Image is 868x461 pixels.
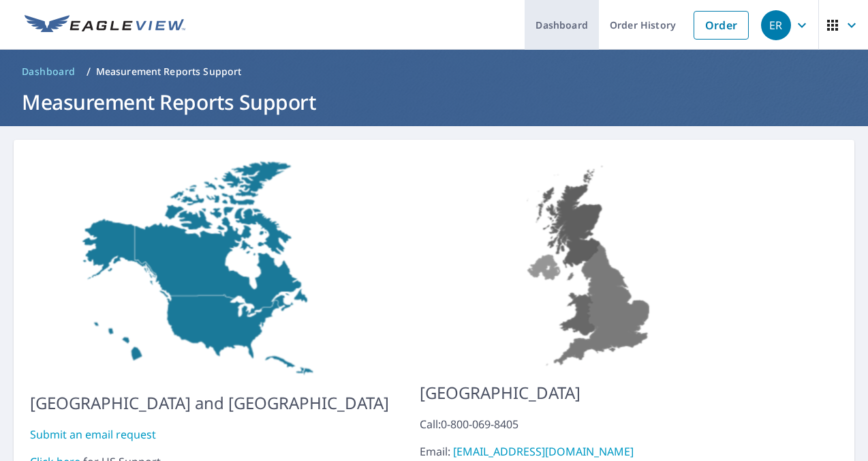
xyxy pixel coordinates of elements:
[87,63,91,80] li: /
[420,156,762,370] img: US-MAP
[16,61,852,83] nav: breadcrumb
[420,416,762,432] div: Call: 0-800-069-8405
[96,65,242,78] p: Measurement Reports Support
[16,88,852,116] h1: Measurement Reports Support
[694,11,749,40] a: Order
[16,61,81,83] a: Dashboard
[420,381,762,405] p: [GEOGRAPHIC_DATA]
[30,427,156,442] a: Submit an email request
[30,391,389,415] p: [GEOGRAPHIC_DATA] and [GEOGRAPHIC_DATA]
[22,65,76,78] span: Dashboard
[453,444,634,459] a: [EMAIL_ADDRESS][DOMAIN_NAME]
[420,443,762,460] div: Email:
[30,156,389,380] img: US-MAP
[761,10,791,40] div: ER
[25,15,185,35] img: EV Logo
